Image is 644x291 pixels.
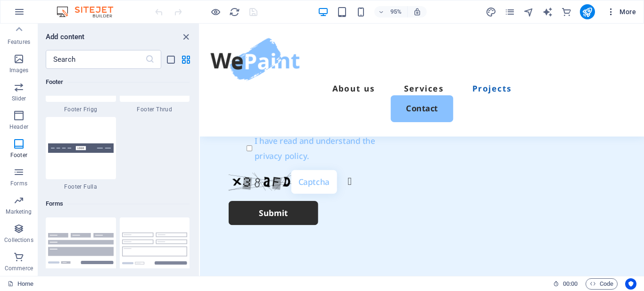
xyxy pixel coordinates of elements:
[12,95,26,102] p: Slider
[561,7,572,17] i: Commerce
[374,6,408,17] button: 95%
[5,265,33,272] p: Commerce
[8,278,33,290] a: Home
[590,278,613,290] span: Code
[486,7,496,17] i: Design (Ctrl+Alt+Y)
[210,6,221,17] button: Click here to leave preview mode and continue editing
[523,7,534,17] i: Navigator
[180,54,191,65] button: grid-view
[542,7,553,17] i: AI Writer
[570,280,571,287] span: :
[6,208,32,216] p: Marketing
[46,50,145,69] input: Search
[563,278,578,290] span: 00 00
[586,278,618,290] button: Code
[542,6,553,17] button: text_generator
[122,233,188,264] img: contact-form.svg
[46,117,116,191] div: Footer Fulla
[10,151,27,159] p: Footer
[229,7,240,17] i: Reload page
[48,143,114,153] img: footer-fulla.svg
[9,67,29,74] p: Images
[180,31,191,42] button: close panel
[553,278,578,290] h6: Session time
[54,6,125,17] img: Editor Logo
[46,183,116,191] span: Footer Fulla
[523,6,535,17] button: navigator
[48,233,114,264] img: form-with-background.svg
[580,4,595,19] button: publish
[504,6,516,17] button: pages
[561,6,572,17] button: commerce
[46,31,85,42] h6: Add content
[46,76,190,88] h6: Footer
[9,123,28,131] p: Header
[8,38,30,46] p: Features
[603,4,640,19] button: More
[46,198,190,209] h6: Forms
[4,236,33,244] p: Collections
[606,7,636,17] span: More
[46,106,116,113] span: Footer Frigg
[504,7,515,17] i: Pages (Ctrl+Alt+S)
[10,180,27,187] p: Forms
[229,6,240,17] button: reload
[120,106,190,113] span: Footer Thrud
[165,54,176,65] button: list-view
[388,6,404,17] h6: 95%
[486,6,497,17] button: design
[625,278,636,290] button: Usercentrics
[413,8,421,16] i: On resize automatically adjust zoom level to fit chosen device.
